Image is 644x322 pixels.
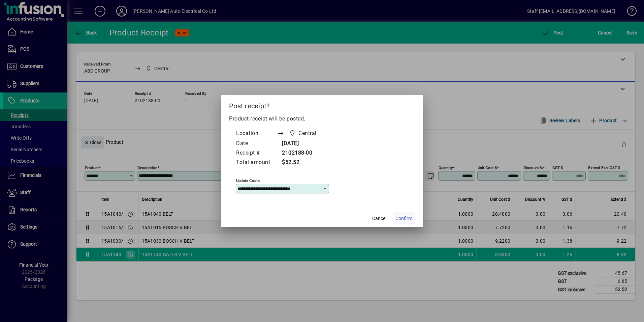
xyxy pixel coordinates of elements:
span: Central [287,129,319,138]
span: Cancel [372,215,386,222]
button: Cancel [368,212,390,224]
p: Product receipt will be posted. [229,115,415,123]
td: Location [236,128,277,139]
button: Confirm [393,212,415,224]
h2: Post receipt? [221,95,423,114]
span: Central [298,129,317,137]
mat-label: Update costs [236,178,260,183]
td: Total amount [236,158,277,167]
td: Date [236,139,277,149]
td: Receipt # [236,149,277,158]
td: [DATE] [277,139,329,149]
td: 2102188-00 [277,149,329,158]
span: Confirm [395,215,412,222]
td: $52.52 [277,158,329,167]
